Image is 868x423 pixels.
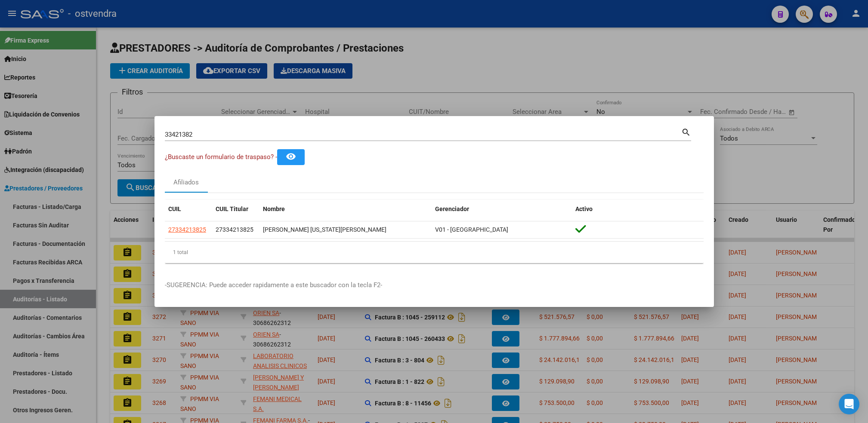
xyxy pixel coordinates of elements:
[286,151,296,162] mat-icon: remove_red_eye
[263,225,428,235] div: [PERSON_NAME] [US_STATE][PERSON_NAME]
[168,226,206,233] span: 27334213825
[263,205,285,212] span: Nombre
[165,242,704,263] div: 1 total
[435,226,508,233] span: V01 - [GEOGRAPHIC_DATA]
[435,205,469,212] span: Gerenciador
[216,205,248,212] span: CUIL Titular
[575,205,593,212] span: Activo
[165,280,704,290] p: -SUGERENCIA: Puede acceder rapidamente a este buscador con la tecla F2-
[165,153,277,161] span: ¿Buscaste un formulario de traspaso? -
[216,226,253,233] span: 27334213825
[165,200,212,218] datatable-header-cell: CUIL
[572,200,704,218] datatable-header-cell: Activo
[168,205,181,212] span: CUIL
[259,200,432,218] datatable-header-cell: Nombre
[212,200,259,218] datatable-header-cell: CUIL Titular
[681,126,691,137] mat-icon: search
[432,200,572,218] datatable-header-cell: Gerenciador
[173,178,199,187] div: Afiliados
[839,394,859,414] div: Open Intercom Messenger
